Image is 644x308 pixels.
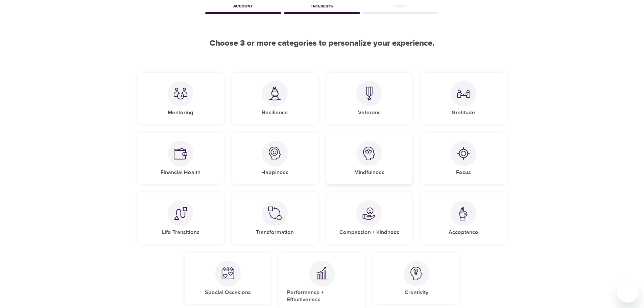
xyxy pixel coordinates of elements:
h5: Veterans [358,109,381,116]
img: Mentoring [174,87,187,100]
div: Special OccasionsSpecial Occasions [185,253,271,304]
img: Compassion + Kindness [362,207,376,220]
h5: Focus [456,169,471,176]
img: Happiness [268,147,282,160]
h5: Gratitude [452,109,475,116]
h5: Acceptance [449,229,478,236]
img: Resilience [268,87,282,100]
h5: Mindfulness [354,169,384,176]
div: Compassion + KindnessCompassion + Kindness [326,192,412,244]
img: Financial Health [174,147,187,160]
div: Financial HealthFinancial Health [138,133,224,184]
img: Mindfulness [362,147,376,160]
h5: Resilience [262,109,288,116]
h2: Choose 3 or more categories to personalize your experience. [138,39,507,48]
h5: Compassion + Kindness [339,229,399,236]
h5: Performance + Effectiveness [287,289,357,304]
div: FocusFocus [421,133,507,184]
div: AcceptanceAcceptance [421,192,507,244]
h5: Transformation [256,229,294,236]
img: Veterans [362,87,376,100]
h5: Financial Health [161,169,200,176]
div: HappinessHappiness [232,133,318,184]
div: Life TransitionsLife Transitions [138,192,224,244]
div: TransformationTransformation [232,192,318,244]
h5: Creativity [405,289,428,296]
div: MentoringMentoring [138,73,224,124]
iframe: Button to launch messaging window [617,281,639,303]
img: Gratitude [457,87,470,100]
h5: Mentoring [168,109,193,116]
h5: Special Occasions [205,289,251,296]
img: Transformation [268,207,282,220]
img: Focus [457,147,470,160]
img: Creativity [410,267,423,280]
div: CreativityCreativity [373,253,459,304]
h5: Happiness [261,169,288,176]
h5: Life Transitions [162,229,199,236]
div: GratitudeGratitude [421,73,507,124]
div: ResilienceResilience [232,73,318,124]
div: MindfulnessMindfulness [326,133,412,184]
div: VeteransVeterans [326,73,412,124]
img: Life Transitions [174,207,187,220]
img: Acceptance [457,207,470,220]
img: Performance + Effectiveness [315,266,329,280]
img: Special Occasions [221,267,235,280]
